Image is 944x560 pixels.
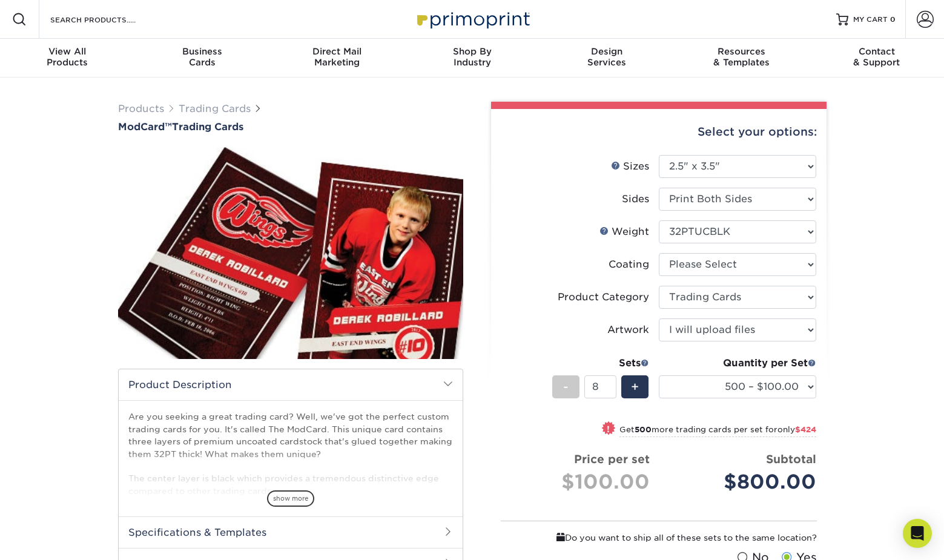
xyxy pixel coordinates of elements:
a: Resources& Templates [675,39,810,77]
span: Contact [809,46,944,57]
input: SEARCH PRODUCTS..... [49,12,167,27]
div: & Templates [675,46,810,68]
strong: Subtotal [766,452,816,466]
a: ModCard™Trading Cards [118,121,463,133]
div: Coating [609,257,649,272]
div: Artwork [607,323,649,337]
small: Get more trading cards per set for [619,425,816,437]
span: show more [267,490,314,507]
span: only [777,425,816,434]
img: ModCard™ 01 [118,134,463,372]
span: $424 [795,425,816,434]
strong: Price per set [574,452,650,466]
a: Direct MailMarketing [269,39,404,77]
div: Weight [599,225,649,239]
div: Product Category [558,290,649,305]
div: $800.00 [668,467,816,496]
img: Primoprint [412,6,533,32]
h1: Trading Cards [118,121,463,133]
strong: 500 [635,425,652,434]
div: Sizes [611,159,649,174]
span: Shop By [404,46,540,57]
span: ModCard™ [118,121,172,133]
span: - [563,378,569,396]
span: Design [540,46,675,57]
span: + [631,378,639,396]
div: $100.00 [510,467,650,496]
span: Direct Mail [269,46,404,57]
div: Do you want to ship all of these sets to the same location? [501,531,817,544]
a: Products [118,103,164,114]
span: MY CART [853,15,888,25]
h2: Specifications & Templates [119,516,463,548]
p: Are you seeking a great trading card? Well, we've got the perfect custom trading cards for you. I... [128,410,453,497]
div: Open Intercom Messenger [903,519,932,548]
div: Industry [404,46,540,68]
span: ! [607,423,610,435]
span: Business [135,46,270,57]
span: Resources [675,46,810,57]
a: BusinessCards [135,39,270,77]
a: Trading Cards [179,103,251,114]
div: & Support [809,46,944,68]
div: Quantity per Set [659,356,816,371]
div: Select your options: [501,109,817,155]
a: Shop ByIndustry [404,39,540,77]
a: Contact& Support [809,39,944,77]
div: Sets [552,356,649,371]
span: 0 [890,15,896,24]
div: Marketing [269,46,404,68]
div: Cards [135,46,270,68]
div: Services [540,46,675,68]
a: DesignServices [540,39,675,77]
h2: Product Description [119,369,463,400]
div: Sides [622,192,649,206]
